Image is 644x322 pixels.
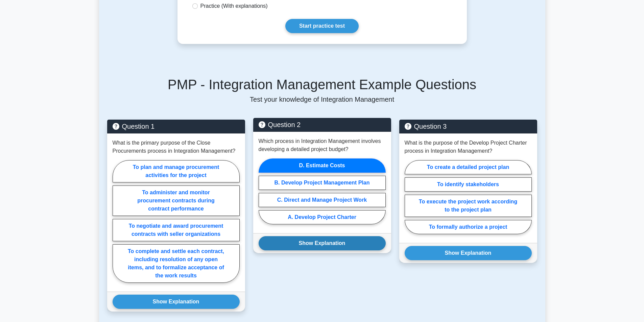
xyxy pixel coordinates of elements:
[113,244,240,283] label: To complete and settle each contract, including resolution of any open items, and to formalize ac...
[107,95,537,103] p: Test your knowledge of Integration Management
[259,236,386,250] button: Show Explanation
[259,193,386,207] label: C. Direct and Manage Project Work
[259,176,386,190] label: B. Develop Project Management Plan
[405,160,532,174] label: To create a detailed project plan
[113,185,240,216] label: To administer and monitor procurement contracts during contract performance
[259,121,386,129] h5: Question 2
[107,76,537,93] h5: PMP - Integration Management Example Questions
[285,19,359,33] a: Start practice test
[405,122,532,130] h5: Question 3
[200,2,268,10] label: Practice (With explanations)
[113,122,240,130] h5: Question 1
[259,137,386,153] p: Which process in Integration Management involves developing a detailed project budget?
[259,158,386,173] label: D. Estimate Costs
[405,177,532,192] label: To identify stakeholders
[113,160,240,182] label: To plan and manage procurement activities for the project
[405,139,532,155] p: What is the purpose of the Develop Project Charter process in Integration Management?
[113,295,240,309] button: Show Explanation
[405,220,532,234] label: To formally authorize a project
[405,246,532,260] button: Show Explanation
[405,195,532,217] label: To execute the project work according to the project plan
[113,219,240,241] label: To negotiate and award procurement contracts with seller organizations
[259,210,386,224] label: A. Develop Project Charter
[113,139,240,155] p: What is the primary purpose of the Close Procurements process in Integration Management?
